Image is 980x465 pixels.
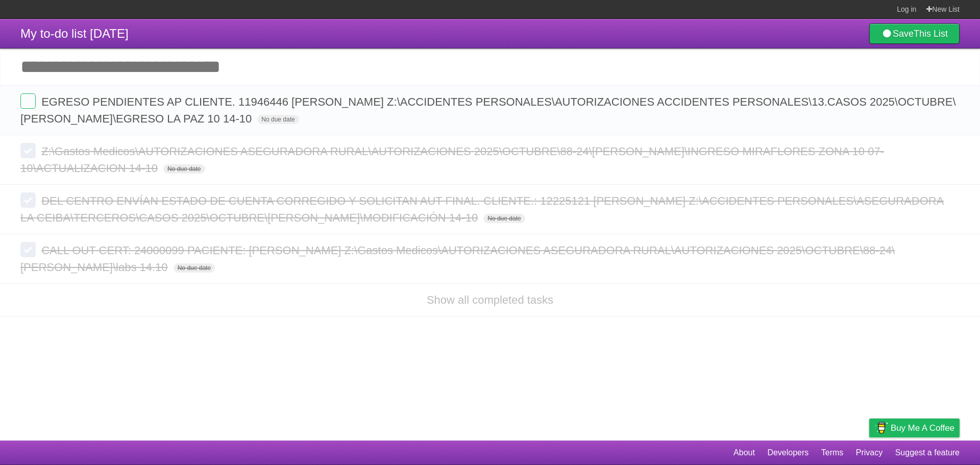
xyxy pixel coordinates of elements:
[821,443,844,462] a: Terms
[20,27,129,40] span: My to-do list [DATE]
[20,95,956,125] span: EGRESO PENDIENTES AP CLIENTE. 11946446 [PERSON_NAME] Z:\ACCIDENTES PERSONALES\AUTORIZACIONES ACCI...
[163,164,205,174] span: No due date
[20,244,895,274] span: CALL OUT CERT: 24000099 PACIENTE: [PERSON_NAME] Z:\Gastos Medicos\AUTORIZACIONES ASEGURADORA RURA...
[767,443,808,462] a: Developers
[174,263,215,273] span: No due date
[20,242,36,257] label: Done
[869,419,960,437] a: Buy me a coffee
[856,443,883,462] a: Privacy
[427,293,553,306] a: Show all completed tasks
[891,419,954,437] span: Buy me a coffee
[257,115,299,124] span: No due date
[914,29,948,39] b: This List
[895,443,960,462] a: Suggest a feature
[20,145,884,175] span: Z:\Gastos Medicos\AUTORIZACIONES ASEGURADORA RURAL\AUTORIZACIONES 2025\OCTUBRE\88-24\[PERSON_NAME...
[20,194,944,224] span: DEL CENTRO ENVÍAN ESTADO DE CUENTA CORREGIDO Y SOLICITAN AUT FINAL. CLIENTE.: 12225121 [PERSON_NA...
[20,143,36,158] label: Done
[20,192,36,208] label: Done
[869,23,960,44] a: SaveThis List
[20,93,36,109] label: Done
[733,443,755,462] a: About
[483,214,525,223] span: No due date
[874,419,888,436] img: Buy me a coffee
